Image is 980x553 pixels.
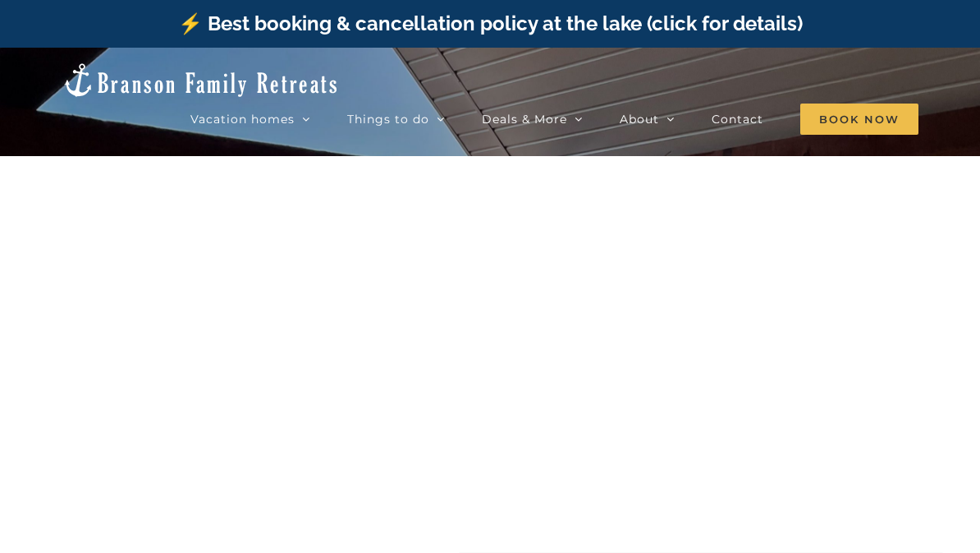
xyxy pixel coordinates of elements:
a: About [620,103,675,136]
span: Contact [712,113,763,125]
span: Book Now [800,104,918,135]
span: Vacation homes [190,113,295,125]
a: Deals & More [482,103,583,136]
a: Book Now [800,103,918,136]
nav: Main Menu [190,103,918,136]
a: Vacation homes [190,103,310,136]
span: About [620,113,659,125]
a: ⚡️ Best booking & cancellation policy at the lake (click for details) [178,12,803,35]
img: Branson Family Retreats Logo [62,62,340,99]
span: Things to do [347,113,429,125]
a: Things to do [347,103,445,136]
a: Contact [712,103,763,136]
span: Deals & More [482,113,567,125]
